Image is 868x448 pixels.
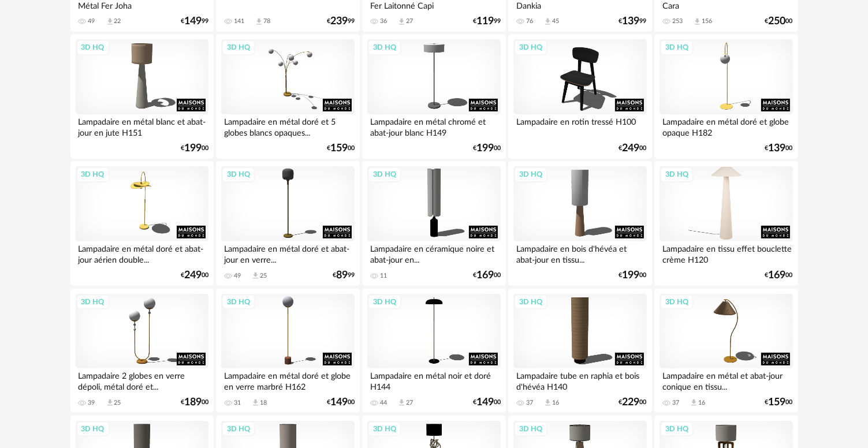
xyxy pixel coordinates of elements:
[769,144,786,152] span: 139
[513,114,646,137] div: Lampadaire en rotin tressé H100
[552,17,559,25] div: 45
[552,399,559,407] div: 16
[330,144,348,152] span: 159
[508,161,651,286] a: 3D HQ Lampadaire en bois d'hévéa et abat-jour en tissu... €19900
[526,17,533,25] div: 76
[184,271,202,279] span: 249
[769,398,786,406] span: 159
[181,398,208,406] div: € 00
[222,421,255,436] div: 3D HQ
[76,294,110,309] div: 3D HQ
[181,271,208,279] div: € 00
[76,241,208,264] div: Lampadaire en métal doré et abat-jour aérien double...
[476,398,494,406] span: 149
[330,17,348,25] span: 239
[221,114,354,137] div: Lampadaire en métal doré et 5 globes blancs opaques...
[513,368,646,391] div: Lampadaire tube en raphia et bois d'hévéa H140
[476,144,494,152] span: 199
[327,398,355,406] div: € 00
[367,114,500,137] div: Lampadaire en métal chromé et abat-jour blanc H149
[660,368,792,391] div: Lampadaire en métal et abat-jour conique en tissu...
[76,40,110,55] div: 3D HQ
[221,368,354,391] div: Lampadaire en métal doré et globe en verre marbré H162
[769,271,786,279] span: 169
[654,289,798,413] a: 3D HQ Lampadaire en métal et abat-jour conique en tissu... 37 Download icon 16 €15900
[514,421,547,436] div: 3D HQ
[184,17,202,25] span: 149
[514,167,547,182] div: 3D HQ
[255,17,263,26] span: Download icon
[619,398,647,406] div: € 00
[362,289,505,413] a: 3D HQ Lampadaire en métal noir et doré H144 44 Download icon 27 €14900
[216,289,359,413] a: 3D HQ Lampadaire en métal doré et globe en verre marbré H162 31 Download icon 18 €14900
[222,167,255,182] div: 3D HQ
[623,271,640,279] span: 199
[70,34,214,159] a: 3D HQ Lampadaire en métal blanc et abat-jour en jute H151 €19900
[362,34,505,159] a: 3D HQ Lampadaire en métal chromé et abat-jour blanc H149 €19900
[367,241,500,264] div: Lampadaire en céramique noire et abat-jour en...
[76,421,110,436] div: 3D HQ
[368,40,401,55] div: 3D HQ
[473,144,501,152] div: € 00
[513,241,646,264] div: Lampadaire en bois d'hévéa et abat-jour en tissu...
[660,294,694,309] div: 3D HQ
[263,17,270,25] div: 78
[672,17,683,25] div: 253
[216,34,359,159] a: 3D HQ Lampadaire en métal doré et 5 globes blancs opaques... €15900
[765,17,793,25] div: € 00
[473,271,501,279] div: € 00
[380,17,387,25] div: 36
[514,294,547,309] div: 3D HQ
[380,399,387,407] div: 44
[70,289,214,413] a: 3D HQ Lampadaire 2 globes en verre dépoli, métal doré et... 39 Download icon 25 €18900
[184,144,202,152] span: 199
[114,399,121,407] div: 25
[114,17,121,25] div: 22
[368,167,401,182] div: 3D HQ
[222,40,255,55] div: 3D HQ
[660,241,792,264] div: Lampadaire en tissu effet bouclette crème H120
[76,114,208,137] div: Lampadaire en métal blanc et abat-jour en jute H151
[476,17,494,25] span: 119
[623,144,640,152] span: 249
[660,421,694,436] div: 3D HQ
[336,271,348,279] span: 89
[251,271,260,280] span: Download icon
[406,399,413,407] div: 27
[260,399,267,407] div: 18
[368,421,401,436] div: 3D HQ
[765,398,793,406] div: € 00
[368,294,401,309] div: 3D HQ
[234,272,241,280] div: 49
[184,398,202,406] span: 189
[543,398,552,407] span: Download icon
[222,294,255,309] div: 3D HQ
[221,241,354,264] div: Lampadaire en métal doré et abat-jour en verre...
[660,167,694,182] div: 3D HQ
[76,368,208,391] div: Lampadaire 2 globes en verre dépoli, métal doré et...
[765,144,793,152] div: € 00
[88,17,95,25] div: 49
[106,17,114,26] span: Download icon
[473,17,501,25] div: € 99
[330,398,348,406] span: 149
[333,271,355,279] div: € 99
[216,161,359,286] a: 3D HQ Lampadaire en métal doré et abat-jour en verre... 49 Download icon 25 €8999
[327,144,355,152] div: € 00
[88,399,95,407] div: 39
[367,368,500,391] div: Lampadaire en métal noir et doré H144
[702,17,712,25] div: 156
[765,271,793,279] div: € 00
[514,40,547,55] div: 3D HQ
[70,161,214,286] a: 3D HQ Lampadaire en métal doré et abat-jour aérien double... €24900
[654,161,798,286] a: 3D HQ Lampadaire en tissu effet bouclette crème H120 €16900
[476,271,494,279] span: 169
[660,40,694,55] div: 3D HQ
[769,17,786,25] span: 250
[106,398,114,407] span: Download icon
[327,17,355,25] div: € 99
[234,17,244,25] div: 141
[654,34,798,159] a: 3D HQ Lampadaire en métal doré et globe opaque H182 €13900
[698,399,705,407] div: 16
[543,17,552,26] span: Download icon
